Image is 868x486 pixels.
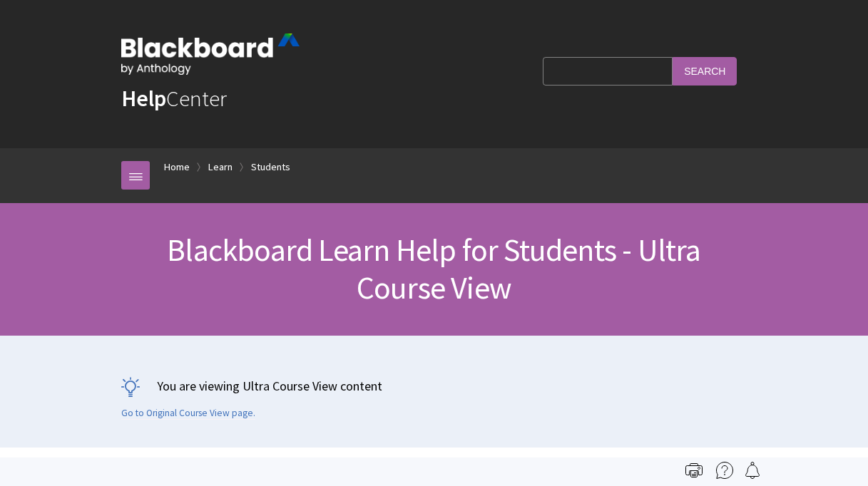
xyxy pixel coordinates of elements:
[121,33,300,75] img: Blackboard by Anthology
[685,462,703,479] img: Print
[121,377,747,395] p: You are viewing Ultra Course View content
[251,158,290,176] a: Students
[121,84,166,113] strong: Help
[167,230,700,307] span: Blackboard Learn Help for Students - Ultra Course View
[121,84,227,113] a: HelpCenter
[164,158,190,176] a: Home
[744,462,761,479] img: Follow this page
[208,158,233,176] a: Learn
[673,57,737,85] input: Search
[716,462,733,479] img: More help
[121,407,255,420] a: Go to Original Course View page.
